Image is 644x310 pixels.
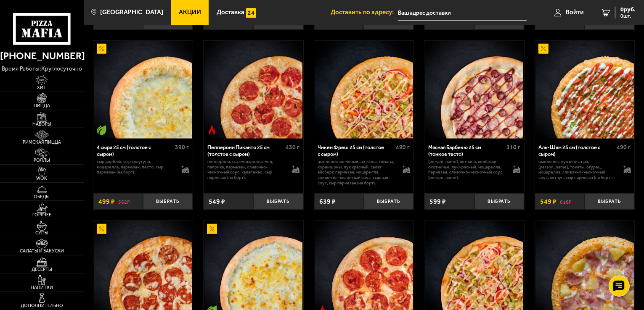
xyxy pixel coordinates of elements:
span: 390 г [175,144,189,151]
button: Выбрать [585,193,634,210]
span: 310 г [506,144,520,151]
s: 562 ₽ [118,198,130,205]
div: 4 сыра 25 см (толстое с сыром) [97,144,173,157]
span: 0 руб. [620,7,636,13]
p: [PERSON_NAME], ветчина, колбаски охотничьи, лук красный, моцарелла, пармезан, сливочно-чесночный ... [428,159,506,181]
button: Выбрать [474,193,524,210]
img: Чикен Фреш 25 см (толстое с сыром) [315,41,413,139]
span: 490 г [396,144,410,151]
span: [GEOGRAPHIC_DATA] [100,9,163,16]
img: Акционный [97,224,107,234]
img: Акционный [207,224,217,234]
img: Акционный [538,44,549,54]
input: Ваш адрес доставки [398,5,527,21]
span: 430 г [286,144,299,151]
span: 499 ₽ [98,197,115,205]
span: 639 ₽ [319,197,336,205]
span: 0 шт. [620,13,636,18]
img: Острое блюдо [207,125,217,135]
img: Акционный [97,44,107,54]
img: 4 сыра 25 см (толстое с сыром) [94,41,192,139]
span: 490 г [617,144,631,151]
a: АкционныйАль-Шам 25 см (толстое с сыром) [535,41,635,139]
p: сыр дорблю, сыр сулугуни, моцарелла, пармезан, песто, сыр пармезан (на борт). [97,159,175,175]
img: 15daf4d41897b9f0e9f617042186c801.svg [246,8,256,18]
div: Мясная Барбекю 25 см (тонкое тесто) [428,144,504,157]
span: Доставить по адресу: [331,9,398,16]
span: Акции [179,9,201,16]
div: Пепперони Пиканто 25 см (толстое с сыром) [207,144,284,157]
span: 549 ₽ [209,197,225,205]
p: пепперони, сыр Моцарелла, мед, паприка, пармезан, сливочно-чесночный соус, халапеньо, сыр пармеза... [207,159,285,181]
span: 549 ₽ [540,197,557,205]
a: Мясная Барбекю 25 см (тонкое тесто) [424,41,524,139]
img: Вегетарианское блюдо [97,125,107,135]
button: Выбрать [143,193,193,210]
button: Выбрать [253,193,303,210]
img: Пепперони Пиканто 25 см (толстое с сыром) [204,41,303,139]
span: Войти [566,9,584,16]
a: АкционныйВегетарианское блюдо4 сыра 25 см (толстое с сыром) [93,41,193,139]
div: Чикен Фреш 25 см (толстое с сыром) [318,144,394,157]
s: 618 ₽ [560,198,572,205]
img: Мясная Барбекю 25 см (тонкое тесто) [425,41,524,139]
p: цыпленок, лук репчатый, [PERSON_NAME], томаты, огурец, моцарелла, сливочно-чесночный соус, кетчуп... [538,159,616,181]
img: Аль-Шам 25 см (толстое с сыром) [535,41,634,139]
a: Чикен Фреш 25 см (толстое с сыром) [314,41,414,139]
span: 599 ₽ [429,197,446,205]
a: Острое блюдоПепперони Пиканто 25 см (толстое с сыром) [204,41,303,139]
button: Выбрать [364,193,413,210]
div: Аль-Шам 25 см (толстое с сыром) [538,144,615,157]
p: цыпленок копченый, ветчина, томаты, корнишоны, лук красный, салат айсберг, пармезан, моцарелла, с... [318,159,395,186]
span: Доставка [217,9,244,16]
